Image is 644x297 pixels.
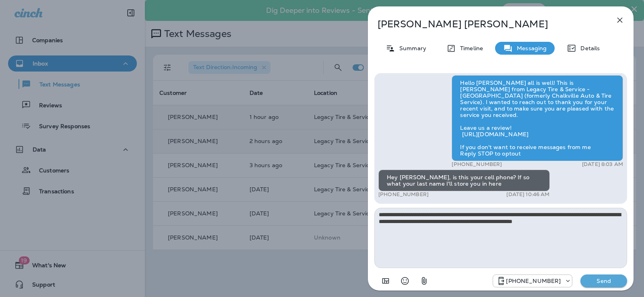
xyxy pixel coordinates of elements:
div: Hello [PERSON_NAME] all is well! This is [PERSON_NAME] from Legacy Tire & Service - [GEOGRAPHIC_D... [452,75,623,161]
p: Details [576,45,600,51]
p: [DATE] 8:03 AM [582,161,623,168]
button: Add in a premade template [378,273,394,289]
p: [PHONE_NUMBER] [452,161,502,168]
button: Select an emoji [397,273,413,289]
p: [DATE] 10:46 AM [506,191,549,198]
p: [PERSON_NAME] [PERSON_NAME] [378,18,597,30]
p: Summary [395,45,426,51]
p: [PHONE_NUMBER] [506,278,561,284]
button: Send [580,274,627,287]
p: Send [587,277,621,285]
div: +1 (205) 606-2088 [493,276,572,286]
p: [PHONE_NUMBER] [378,191,429,198]
p: Timeline [456,45,483,51]
div: Hey [PERSON_NAME], is this your cell phone? If so what your last name I'll store you in here [378,170,550,191]
p: Messaging [513,45,547,51]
